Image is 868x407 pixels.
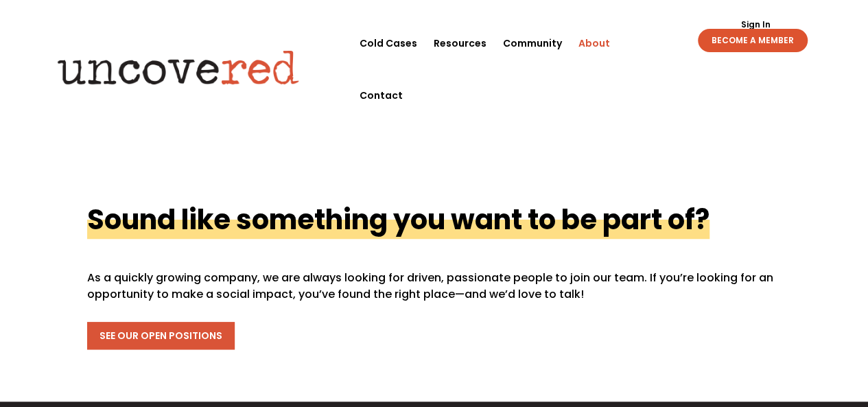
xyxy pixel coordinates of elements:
a: Resources [434,17,486,69]
a: Community [503,17,562,69]
a: BECOME A MEMBER [698,29,808,52]
span: — [455,286,465,302]
a: About [578,17,610,69]
p: As a quickly growing company, we are always looking for driven, passionate people to join our tea... [87,270,782,303]
a: See Our Open Positions [87,322,235,349]
h2: Sound like something you want to be part of? [87,200,709,239]
img: Uncovered logo [46,40,310,94]
a: Cold Cases [360,17,417,69]
a: Contact [360,69,403,121]
a: Sign In [733,21,777,29]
